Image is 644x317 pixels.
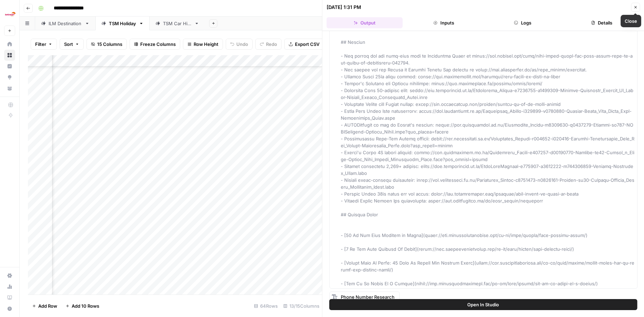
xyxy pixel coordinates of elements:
[183,39,223,50] button: Row Height
[4,39,15,50] a: Home
[4,270,15,281] a: Settings
[295,41,319,48] span: Export CSV
[35,17,95,30] a: ILM Destination
[61,300,103,311] button: Add 10 Rows
[484,17,561,28] button: Logs
[280,300,322,311] div: 13/15 Columns
[406,17,482,28] button: Inputs
[564,17,640,28] button: Details
[4,6,15,23] button: Workspace: Ice Travel Group
[60,39,84,50] button: Sort
[97,41,122,48] span: 15 Columns
[4,281,15,292] a: Usage
[35,41,46,48] span: Filter
[194,41,218,48] span: Row Height
[4,83,15,94] a: Your Data
[140,41,176,48] span: Freeze Columns
[329,299,637,310] button: Open In Studio
[38,303,57,309] span: Add Row
[341,294,395,300] span: Phone Number Research
[4,292,15,303] a: Learning Hub
[284,39,324,50] button: Export CSV
[130,39,180,50] button: Freeze Columns
[236,41,248,48] span: Undo
[4,8,17,20] img: Ice Travel Group Logo
[86,39,127,50] button: 15 Columns
[163,20,192,27] div: TSM Car Hire
[327,4,361,11] div: [DATE] 1:31 PM
[72,303,99,309] span: Add 10 Rows
[255,39,282,50] button: Redo
[64,41,73,48] span: Sort
[4,303,15,314] button: Help + Support
[109,20,136,27] div: TSM Holiday
[150,17,205,30] a: TSM Car Hire
[226,39,253,50] button: Undo
[266,41,277,48] span: Redo
[4,72,15,83] a: Opportunities
[251,300,280,311] div: 64 Rows
[95,17,150,30] a: TSM Holiday
[28,300,61,311] button: Add Row
[4,50,15,61] a: Browse
[4,61,15,72] a: Insights
[31,39,57,50] button: Filter
[467,301,499,308] span: Open In Studio
[327,17,403,28] button: Output
[49,20,82,27] div: ILM Destination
